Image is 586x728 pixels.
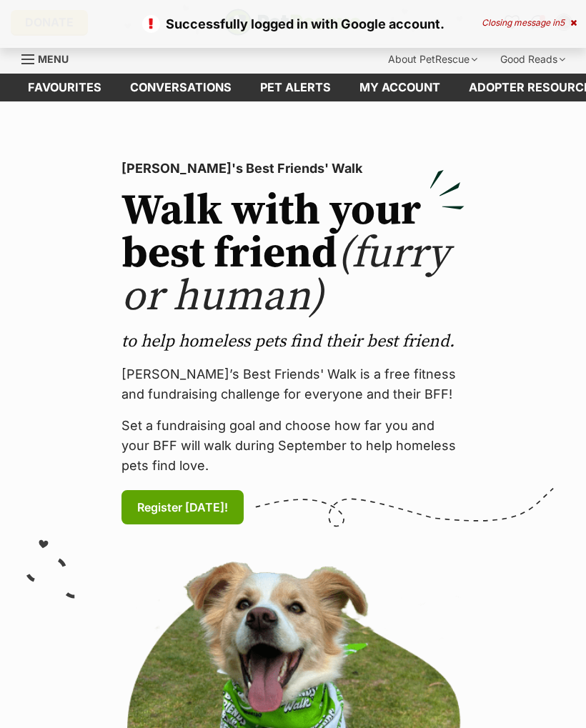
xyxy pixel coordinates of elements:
a: My account [345,74,455,101]
p: [PERSON_NAME]’s Best Friends' Walk is a free fitness and fundraising challenge for everyone and t... [121,364,465,404]
a: conversations [116,74,246,101]
p: [PERSON_NAME]'s Best Friends' Walk [121,159,465,179]
p: to help homeless pets find their best friend. [121,330,465,353]
div: About PetRescue [378,45,487,74]
p: Set a fundraising goal and choose how far you and your BFF will walk during September to help hom... [121,416,465,476]
span: (furry or human) [121,227,450,324]
a: Menu [21,45,79,71]
a: Favourites [14,74,116,101]
span: Menu [38,53,69,65]
a: Register [DATE]! [121,490,244,524]
h2: Walk with your best friend [121,190,465,319]
a: Pet alerts [246,74,345,101]
span: Register [DATE]! [137,499,228,516]
div: Good Reads [490,45,575,74]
